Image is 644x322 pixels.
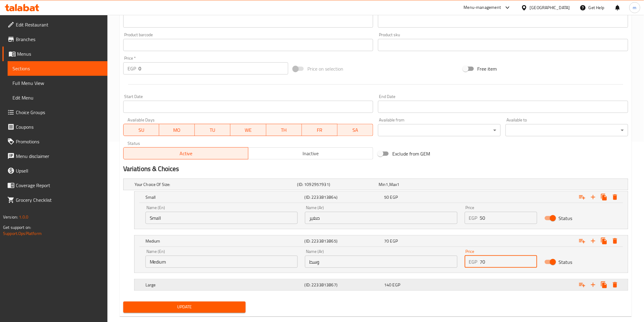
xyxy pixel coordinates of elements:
[8,61,107,76] a: Sections
[389,180,397,188] span: Max
[135,279,628,290] div: Expand
[480,212,537,224] input: Please enter price
[390,193,398,201] span: EGP
[16,138,103,145] span: Promotions
[123,39,373,51] input: Please enter product barcode
[145,194,302,200] h5: Small
[16,182,103,189] span: Coverage Report
[338,124,373,136] button: SA
[2,134,107,149] a: Promotions
[478,65,497,72] span: Free item
[530,4,570,11] div: [GEOGRAPHIC_DATA]
[2,149,107,163] a: Menu disclaimer
[577,236,588,247] button: Add choice group
[12,65,103,72] span: Sections
[378,39,628,51] input: Please enter product sku
[123,302,246,313] button: Update
[12,79,103,87] span: Full Menu View
[124,179,628,190] div: Expand
[266,124,302,136] button: TH
[610,279,621,290] button: Delete Large
[390,237,398,245] span: EGP
[384,281,391,289] span: 140
[16,36,103,43] span: Branches
[2,178,107,193] a: Coverage Report
[135,236,628,247] div: Expand
[233,126,264,135] span: WE
[633,4,637,11] span: m
[379,181,458,187] div: ,
[16,123,103,131] span: Coupons
[269,126,299,135] span: TH
[145,212,298,224] input: Enter name En
[16,21,103,28] span: Edit Restaurant
[588,236,599,247] button: Add new choice
[305,212,457,224] input: Enter name Ar
[16,167,103,174] span: Upsell
[577,192,588,203] button: Add choice group
[128,303,241,311] span: Update
[197,126,228,135] span: TU
[469,258,478,265] p: EGP
[393,281,400,289] span: EGP
[392,150,430,157] span: Exclude from GEM
[378,124,501,136] div: ​
[2,47,107,61] a: Menus
[126,149,246,158] span: Active
[599,236,610,247] button: Clone new choice
[559,215,572,222] span: Status
[340,126,371,135] span: SA
[16,152,103,160] span: Menu disclaimer
[464,4,501,11] div: Menu-management
[126,126,157,135] span: SU
[145,238,302,244] h5: Medium
[379,180,386,188] span: Min
[128,65,136,72] p: EGP
[3,223,31,231] span: Get support on:
[304,126,335,135] span: FR
[386,180,388,188] span: 1
[397,180,400,188] span: 1
[12,94,103,101] span: Edit Menu
[559,258,572,266] span: Status
[610,236,621,247] button: Delete Medium
[16,109,103,116] span: Choice Groups
[384,237,389,245] span: 70
[17,50,103,58] span: Menus
[159,124,195,136] button: MO
[480,256,537,268] input: Please enter price
[2,120,107,134] a: Coupons
[469,214,478,222] p: EGP
[248,147,373,159] button: Inactive
[3,213,18,221] span: Version:
[145,256,298,268] input: Enter name En
[135,192,628,203] div: Expand
[305,194,382,200] h5: (ID: 2233813864)
[305,282,382,288] h5: (ID: 2233813867)
[3,229,42,237] a: Support.OpsPlatform
[16,196,103,204] span: Grocery Checklist
[195,124,230,136] button: TU
[305,256,457,268] input: Enter name Ar
[123,164,628,173] h2: Variations & Choices
[138,62,288,75] input: Please enter price
[19,213,28,221] span: 1.0.0
[2,105,107,120] a: Choice Groups
[162,126,192,135] span: MO
[599,192,610,203] button: Clone new choice
[307,65,343,72] span: Price on selection
[588,192,599,203] button: Add new choice
[145,282,302,288] h5: Large
[302,124,338,136] button: FR
[8,90,107,105] a: Edit Menu
[577,279,588,290] button: Add choice group
[135,181,295,187] h5: Your Choice Of Size:
[2,32,107,47] a: Branches
[297,181,376,187] h5: (ID: 1092957931)
[123,124,159,136] button: SU
[2,163,107,178] a: Upsell
[305,238,382,244] h5: (ID: 2233813865)
[230,124,266,136] button: WE
[506,124,628,136] div: ​
[2,193,107,207] a: Grocery Checklist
